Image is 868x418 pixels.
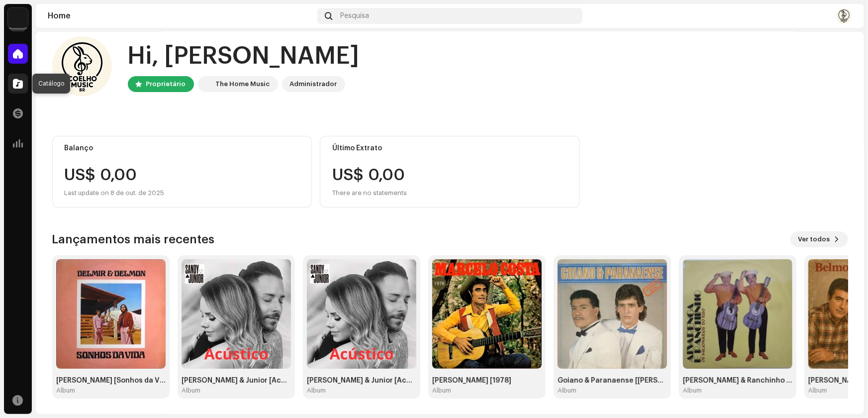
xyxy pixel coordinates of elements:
[432,259,542,369] img: 360e0297-084e-435f-8804-15cab4ffdf01
[56,377,166,385] div: [PERSON_NAME] [Sonhos da Vida]
[432,387,451,395] div: Album
[332,144,568,152] div: Último Extrato
[8,8,28,28] img: c86870aa-2232-4ba3-9b41-08f587110171
[320,136,580,208] re-o-card-value: Último Extrato
[558,387,577,395] div: Album
[65,187,300,199] div: Last update on 8 de out. de 2025
[683,387,702,395] div: Album
[56,387,75,395] div: Album
[216,78,270,90] div: The Home Music
[200,78,212,90] img: c86870aa-2232-4ba3-9b41-08f587110171
[56,259,166,369] img: 34b8c782-a877-4675-bc4b-b3e95a26a9d5
[558,259,667,369] img: d4ca12a9-7967-4b94-8704-0aa7533a76d3
[432,377,542,385] div: [PERSON_NAME] [1978]
[332,187,407,199] div: There are no statements
[683,377,792,385] div: [PERSON_NAME] & Ranchinho [Os Milionários do Riso]
[182,387,200,395] div: Album
[808,387,827,395] div: Album
[307,387,326,395] div: Album
[146,78,186,90] div: Proprietário
[307,259,416,369] img: 702773ed-e98d-49ee-b1c4-5da8933ff4a3
[798,229,830,249] span: Ver todos
[290,78,337,90] div: Administrador
[307,377,416,385] div: [PERSON_NAME] & Junior [Acústico]
[341,12,370,20] span: Pesquisa
[683,259,792,369] img: af92987d-0dfb-4404-be92-8c94ceb2a29b
[65,144,300,152] div: Balanço
[558,377,667,385] div: Goiano & Paranaense [[PERSON_NAME]]
[52,36,112,96] img: 9209a818-ae4a-4b6b-ac49-10dab2ebe703
[52,231,215,247] h3: Lançamentos mais recentes
[182,259,291,369] img: 206af202-5ffc-4322-848e-a9d42bb80f6f
[128,40,360,72] div: Hi, [PERSON_NAME]
[52,136,312,208] re-o-card-value: Balanço
[182,377,291,385] div: [PERSON_NAME] & Junior [Acústico]
[790,231,848,247] button: Ver todos
[48,12,313,20] div: Home
[836,8,852,24] img: 9209a818-ae4a-4b6b-ac49-10dab2ebe703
